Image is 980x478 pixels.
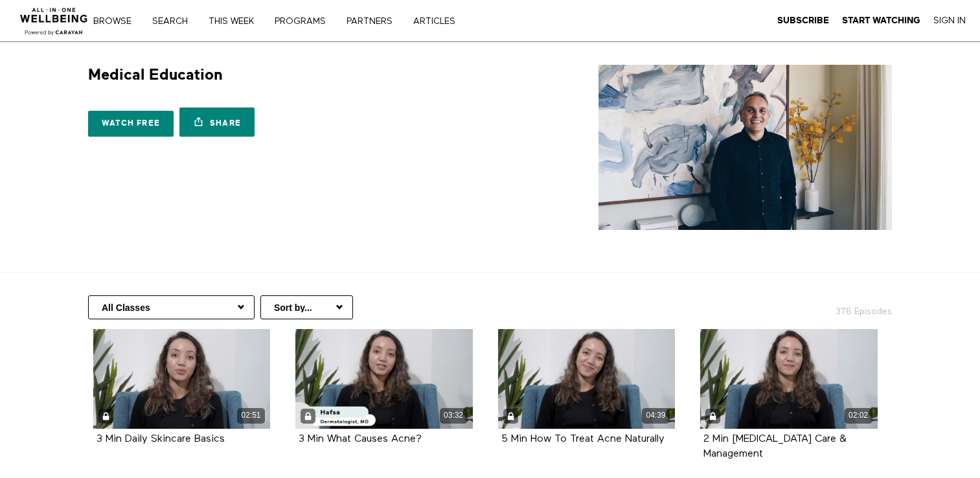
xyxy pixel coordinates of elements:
a: THIS WEEK [204,17,268,26]
div: 03:32 [440,408,468,423]
a: PARTNERS [342,17,406,26]
nav: Primary [102,14,482,27]
a: 3 Min Daily Skincare Basics 02:51 [93,329,271,429]
a: ARTICLES [409,17,469,26]
a: 5 Min How To Treat Acne Naturally 04:39 [498,329,676,429]
a: 5 Min How To Treat Acne Naturally [501,434,665,444]
strong: Start Watching [842,16,920,25]
div: 02:51 [237,408,265,423]
strong: 5 Min How To Treat Acne Naturally [501,434,665,444]
strong: 2 Min Eczema Care & Management [703,434,847,459]
strong: 3 Min What Causes Acne? [299,434,422,444]
strong: 3 Min Daily Skincare Basics [97,434,225,444]
strong: Subscribe [777,16,829,25]
a: Watch free [88,111,174,137]
div: 02:02 [845,408,872,423]
h2: 376 Episodes [754,295,900,318]
img: Medical Education [598,65,892,230]
a: Subscribe [777,15,829,27]
a: Sign In [933,15,966,27]
a: 3 Min What Causes Acne? [299,434,422,444]
a: Browse [89,17,145,26]
div: 04:39 [642,408,670,423]
a: Search [148,17,201,26]
a: 2 Min Eczema Care & Management 02:02 [700,329,878,429]
a: Start Watching [842,15,920,27]
a: 3 Min What Causes Acne? 03:32 [295,329,473,429]
a: PROGRAMS [270,17,339,26]
a: 3 Min Daily Skincare Basics [97,434,225,444]
a: 2 Min [MEDICAL_DATA] Care & Management [703,434,847,459]
h1: Medical Education [88,65,223,85]
a: Share [179,108,255,137]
